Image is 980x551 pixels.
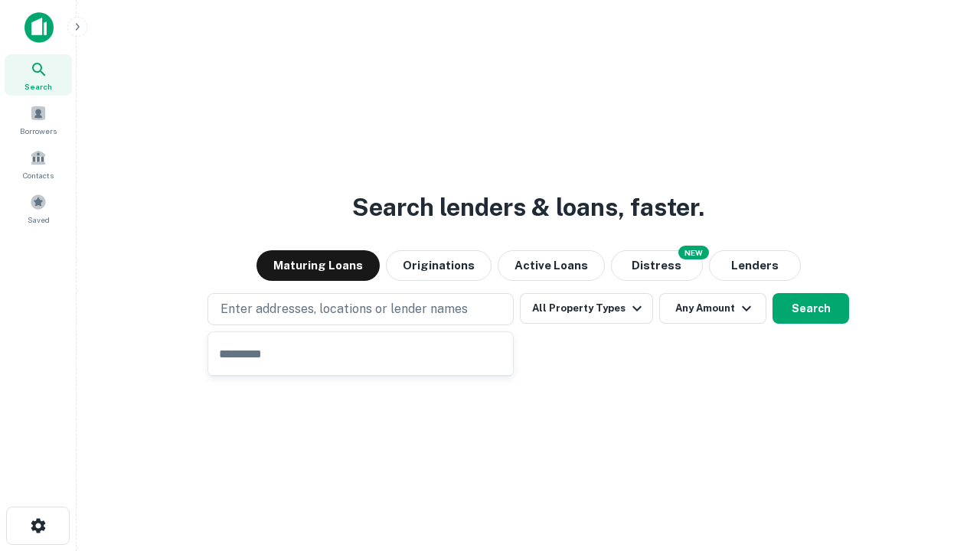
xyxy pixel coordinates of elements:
span: Search [24,80,52,93]
a: Saved [5,187,72,229]
button: Search [773,293,849,324]
iframe: Chat Widget [903,429,980,502]
button: Search distressed loans with lien and other non-mortgage details. [611,250,703,281]
button: All Property Types [520,293,653,324]
h3: Search lenders & loans, faster. [352,189,704,226]
img: capitalize-icon.png [24,12,54,43]
button: Originations [386,250,492,281]
button: Maturing Loans [256,250,380,281]
button: Enter addresses, locations or lender names [207,293,514,325]
a: Search [5,54,72,96]
span: Borrowers [20,125,57,137]
button: Any Amount [659,293,766,324]
button: Lenders [709,250,801,281]
div: NEW [678,246,709,259]
span: Saved [28,214,50,226]
a: Contacts [5,143,72,184]
a: Borrowers [5,99,72,140]
button: Active Loans [498,250,605,281]
p: Enter addresses, locations or lender names [220,300,468,318]
span: Contacts [23,169,54,181]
